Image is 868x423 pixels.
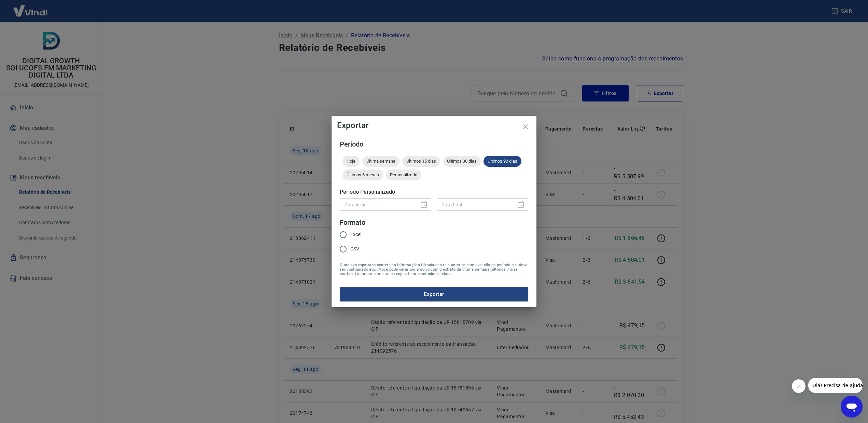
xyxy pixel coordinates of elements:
[402,159,440,164] span: Últimos 15 dias
[443,159,481,164] span: Últimos 30 dias
[386,172,421,177] span: Personalizado
[362,159,400,164] span: Última semana
[517,119,534,135] button: close
[792,379,806,393] iframe: Close message
[402,156,440,167] div: Últimos 15 dias
[437,198,511,211] input: DD/MM/YYYY
[340,218,365,228] legend: Formato
[340,287,528,301] button: Exportar
[342,172,383,177] span: Últimos 6 meses
[342,169,383,180] div: Últimos 6 meses
[340,141,528,148] h5: Período
[484,159,521,164] span: Últimos 90 dias
[808,378,863,393] iframe: Message from company
[350,245,359,253] span: CSV
[386,169,421,180] div: Personalizado
[350,231,361,238] span: Excel
[443,156,481,167] div: Últimos 30 dias
[4,5,57,10] span: Olá! Precisa de ajuda?
[337,121,531,129] h4: Exportar
[362,156,400,167] div: Última semana
[342,159,360,164] span: Hoje
[340,189,528,195] h5: Período Personalizado
[484,156,521,167] div: Últimos 90 dias
[340,198,414,211] input: DD/MM/YYYY
[841,396,863,418] iframe: Button to launch messaging window
[342,156,360,167] div: Hoje
[340,263,528,276] span: O arquivo exportado conterá as informações filtradas na tela anterior com exceção do período que ...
